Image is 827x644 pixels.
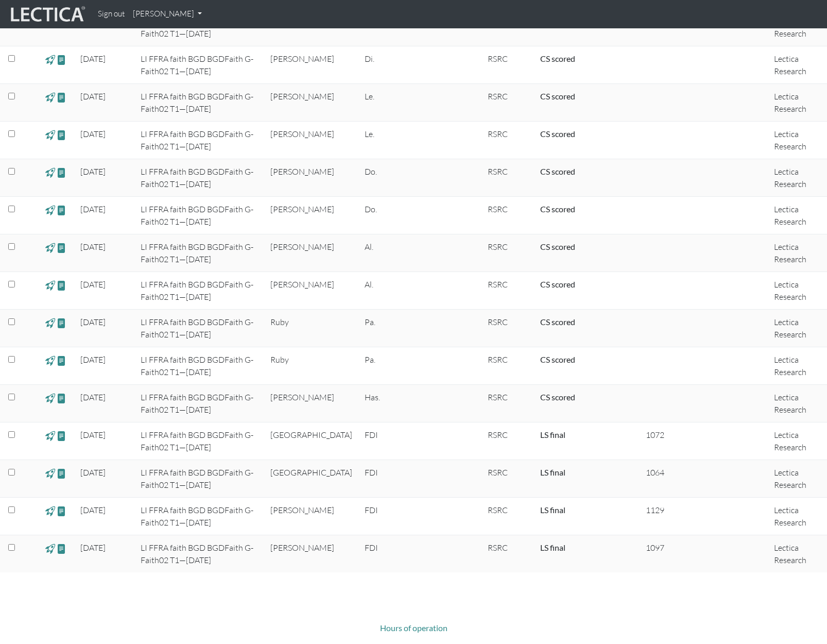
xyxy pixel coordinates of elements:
[358,84,436,122] td: Le.
[134,498,264,535] td: LI FFRA faith BGD BGDFaith G-Faith02 T1—[DATE]
[481,385,534,422] td: RSRC
[134,159,264,197] td: LI FFRA faith BGD BGDFaith G-Faith02 T1—[DATE]
[481,460,534,498] td: RSRC
[57,204,66,216] span: view
[74,197,134,234] td: [DATE]
[264,234,358,272] td: [PERSON_NAME]
[481,272,534,310] td: RSRC
[646,543,664,553] span: 1097
[57,129,66,141] span: view
[481,310,534,347] td: RSRC
[481,46,534,84] td: RSRC
[540,467,565,477] a: Completed = assessment has been completed; CS scored = assessment has been CLAS scored; LS scored...
[540,279,575,289] a: Completed = assessment has been completed; CS scored = assessment has been CLAS scored; LS scored...
[358,385,436,422] td: Has.
[74,272,134,310] td: [DATE]
[768,84,827,122] td: Lectica Research
[74,84,134,122] td: [DATE]
[45,129,55,141] span: view
[768,159,827,197] td: Lectica Research
[540,317,575,327] a: Completed = assessment has been completed; CS scored = assessment has been CLAS scored; LS scored...
[264,272,358,310] td: [PERSON_NAME]
[134,422,264,460] td: LI FFRA faith BGD BGDFaith G-Faith02 T1—[DATE]
[45,279,55,291] span: view
[134,197,264,234] td: LI FFRA faith BGD BGDFaith G-Faith02 T1—[DATE]
[481,535,534,573] td: RSRC
[134,272,264,310] td: LI FFRA faith BGD BGDFaith G-Faith02 T1—[DATE]
[358,422,436,460] td: FDI
[57,317,66,329] span: view
[264,84,358,122] td: [PERSON_NAME]
[358,535,436,573] td: FDI
[264,159,358,197] td: [PERSON_NAME]
[380,623,447,633] a: Hours of operation
[264,460,358,498] td: [GEOGRAPHIC_DATA]
[45,91,55,103] span: view
[264,422,358,460] td: [GEOGRAPHIC_DATA]
[74,310,134,347] td: [DATE]
[768,310,827,347] td: Lectica Research
[57,54,66,65] span: view
[358,272,436,310] td: Al.
[57,430,66,442] span: view
[768,272,827,310] td: Lectica Research
[45,543,55,554] span: view
[57,392,66,404] span: view
[74,498,134,535] td: [DATE]
[768,197,827,234] td: Lectica Research
[646,505,664,515] span: 1129
[264,197,358,234] td: [PERSON_NAME]
[358,234,436,272] td: Al.
[768,234,827,272] td: Lectica Research
[540,543,565,552] a: Completed = assessment has been completed; CS scored = assessment has been CLAS scored; LS scored...
[57,242,66,253] span: view
[481,498,534,535] td: RSRC
[129,4,206,24] a: [PERSON_NAME]
[358,347,436,385] td: Pa.
[134,385,264,422] td: LI FFRA faith BGD BGDFaith G-Faith02 T1—[DATE]
[45,54,55,65] span: view
[481,122,534,159] td: RSRC
[134,84,264,122] td: LI FFRA faith BGD BGDFaith G-Faith02 T1—[DATE]
[45,505,55,517] span: view
[540,505,565,515] a: Completed = assessment has been completed; CS scored = assessment has been CLAS scored; LS scored...
[8,5,85,24] img: lecticalive
[481,234,534,272] td: RSRC
[45,467,55,479] span: view
[134,46,264,84] td: LI FFRA faith BGD BGDFaith G-Faith02 T1—[DATE]
[358,197,436,234] td: Do.
[264,347,358,385] td: Ruby
[57,166,66,178] span: view
[74,422,134,460] td: [DATE]
[264,498,358,535] td: [PERSON_NAME]
[481,84,534,122] td: RSRC
[74,385,134,422] td: [DATE]
[134,460,264,498] td: LI FFRA faith BGD BGDFaith G-Faith02 T1—[DATE]
[646,467,664,478] span: 1064
[134,234,264,272] td: LI FFRA faith BGD BGDFaith G-Faith02 T1—[DATE]
[45,430,55,442] span: view
[134,122,264,159] td: LI FFRA faith BGD BGDFaith G-Faith02 T1—[DATE]
[94,4,129,24] a: Sign out
[264,310,358,347] td: Ruby
[45,354,55,366] span: view
[74,234,134,272] td: [DATE]
[768,46,827,84] td: Lectica Research
[540,242,575,251] a: Completed = assessment has been completed; CS scored = assessment has been CLAS scored; LS scored...
[57,91,66,103] span: view
[540,430,565,439] a: Completed = assessment has been completed; CS scored = assessment has been CLAS scored; LS scored...
[74,159,134,197] td: [DATE]
[540,354,575,364] a: Completed = assessment has been completed; CS scored = assessment has been CLAS scored; LS scored...
[57,505,66,517] span: view
[540,54,575,63] a: Completed = assessment has been completed; CS scored = assessment has been CLAS scored; LS scored...
[74,46,134,84] td: [DATE]
[74,122,134,159] td: [DATE]
[264,535,358,573] td: [PERSON_NAME]
[45,204,55,216] span: view
[768,535,827,573] td: Lectica Research
[45,317,55,329] span: view
[264,46,358,84] td: [PERSON_NAME]
[481,422,534,460] td: RSRC
[358,498,436,535] td: FDI
[768,498,827,535] td: Lectica Research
